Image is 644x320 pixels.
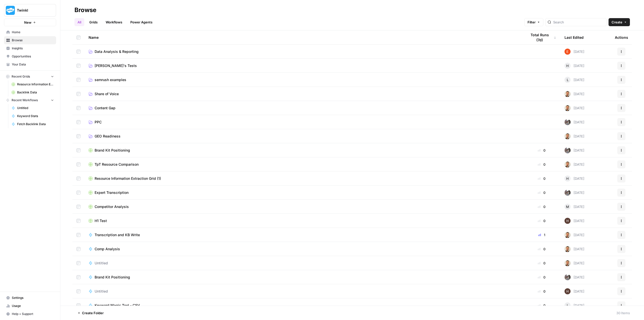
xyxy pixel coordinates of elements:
[565,246,584,252] div: [DATE]
[4,302,56,310] a: Usage
[12,38,54,43] span: Browse
[566,63,569,68] span: H
[89,91,519,96] a: Share of Voice
[12,30,54,34] span: Home
[616,310,630,315] div: 30 Items
[612,20,622,25] span: Create
[4,73,56,80] button: Recent Grids
[17,82,54,87] span: Resource Information Extraction and Descriptions
[89,148,519,153] a: Brand Kit Positioning
[74,18,84,26] a: All
[4,310,56,318] button: Help + Support
[9,80,56,88] a: Resource Information Extraction and Descriptions
[95,49,139,54] span: Data Analysis & Reporting
[95,105,115,111] span: Content Gap
[527,261,556,266] div: 0
[565,302,584,308] div: [DATE]
[89,289,519,294] a: Untitled
[89,176,519,181] a: Resource Information Extraction Grid (1)
[9,88,56,96] a: Backlink Data
[89,63,519,68] a: [PERSON_NAME]'s Tests
[95,289,108,294] span: Untitled
[524,18,543,26] button: Filter
[527,232,556,237] div: 1
[6,6,15,15] img: Twinkl Logo
[95,91,119,96] span: Share of Voice
[12,74,30,79] span: Recent Grids
[95,148,130,153] span: Brand Kit Positioning
[89,30,519,44] div: Name
[95,120,102,125] span: PPC
[95,204,129,209] span: Competitor Analysis
[89,49,519,54] a: Data Analysis & Reporting
[615,30,628,44] div: Actions
[565,288,584,294] div: [DATE]
[565,260,571,266] img: ggqkytmprpadj6gr8422u7b6ymfp
[12,54,54,59] span: Opportunities
[565,147,571,153] img: a2mlt6f1nb2jhzcjxsuraj5rj4vi
[565,190,584,196] div: [DATE]
[527,176,556,181] div: 0
[565,105,571,111] img: ggqkytmprpadj6gr8422u7b6ymfp
[95,218,107,223] span: H1 Test
[553,20,604,25] input: Search
[95,63,137,68] span: [PERSON_NAME]'s Tests
[565,119,584,125] div: [DATE]
[17,8,47,13] span: Twinkl
[565,30,584,44] div: Last Edited
[24,20,31,25] span: New
[12,304,54,308] span: Usage
[9,120,56,128] a: Fetch Backlink Data
[4,60,56,68] a: Your Data
[565,133,571,139] img: ggqkytmprpadj6gr8422u7b6ymfp
[12,312,54,316] span: Help + Support
[528,20,536,25] span: Filter
[95,162,139,167] span: TpT Resource Comparison
[4,36,56,44] a: Browse
[527,162,556,167] div: 0
[565,119,571,125] img: a2mlt6f1nb2jhzcjxsuraj5rj4vi
[565,91,571,97] img: ggqkytmprpadj6gr8422u7b6ymfp
[17,106,54,110] span: Untitled
[4,4,56,17] button: Workspace: Twinkl
[565,77,584,83] div: [DATE]
[527,246,556,252] div: 0
[527,218,556,223] div: 0
[86,18,101,26] a: Grids
[565,260,584,266] div: [DATE]
[565,133,584,139] div: [DATE]
[95,275,130,280] span: Brand Kit Positioning
[567,303,569,308] span: L
[565,288,571,294] img: 436bim7ufhw3ohwxraeybzubrpb8
[95,232,140,237] span: Transcription and KB Write
[565,161,584,167] div: [DATE]
[565,161,571,167] img: ggqkytmprpadj6gr8422u7b6ymfp
[4,19,56,26] button: New
[565,204,584,210] div: [DATE]
[565,91,584,97] div: [DATE]
[565,190,571,196] img: a2mlt6f1nb2jhzcjxsuraj5rj4vi
[527,275,556,280] div: 0
[527,148,556,153] div: 0
[527,30,556,44] div: Total Runs (7d)
[95,134,120,139] span: GEO Readiness
[527,204,556,209] div: 0
[9,104,56,112] a: Untitled
[89,162,519,167] a: TpT Resource Comparison
[74,6,96,14] div: Browse
[103,18,125,26] a: Workflows
[565,105,584,111] div: [DATE]
[95,246,120,252] span: Comp Analysis
[89,246,519,252] a: Comp Analysis
[565,147,584,153] div: [DATE]
[89,105,519,111] a: Content Gap
[565,49,571,55] img: 8y9pl6iujm21he1dbx14kgzmrglr
[609,18,630,26] button: Create
[527,303,556,308] div: 0
[9,112,56,120] a: Keyword Stats
[89,120,519,125] a: PPC
[89,275,519,280] a: Brand Kit Positioning
[527,190,556,195] div: 0
[95,261,108,266] span: Untitled
[565,232,571,238] img: ggqkytmprpadj6gr8422u7b6ymfp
